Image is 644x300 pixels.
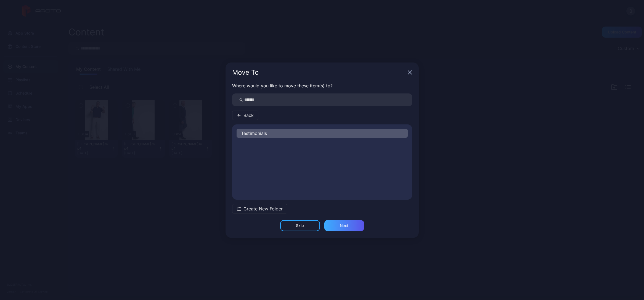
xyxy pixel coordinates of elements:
[340,223,348,228] div: Next
[243,205,283,212] span: Create New Folder
[280,220,320,231] button: Skip
[232,204,287,213] button: Create New Folder
[232,82,412,89] p: Where would you like to move these item(s) to?
[241,130,267,137] span: Testimonials
[232,111,258,120] button: Back
[232,69,406,76] div: Move To
[324,220,364,231] button: Next
[296,223,304,228] div: Skip
[243,112,254,119] span: Back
